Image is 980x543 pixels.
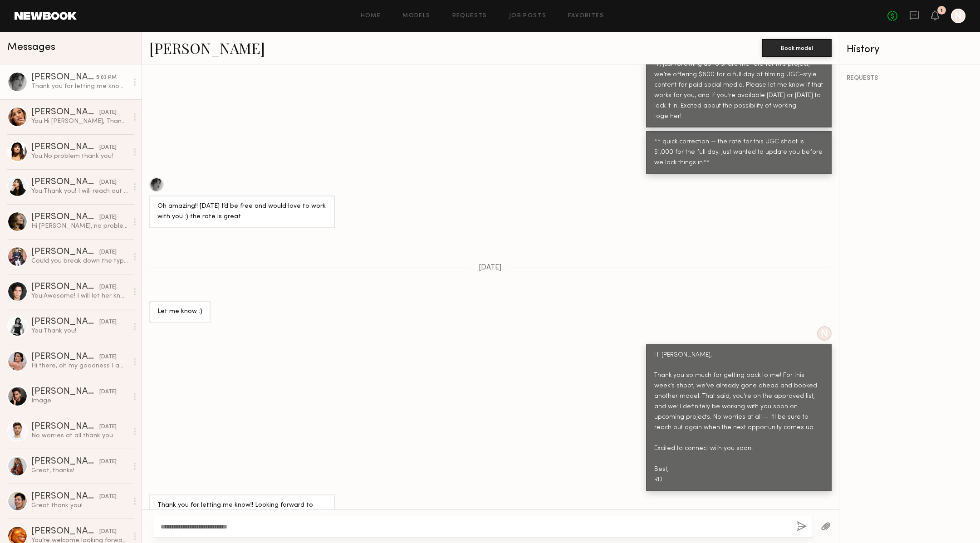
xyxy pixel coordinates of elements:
div: No worries at all thank you [31,431,128,440]
div: History [847,44,974,55]
div: Thank you for letting me know!! Looking forward to working with you in the future :) [31,82,128,91]
div: [DATE] [99,248,117,257]
a: Home [361,13,381,19]
a: Book model [762,44,832,51]
div: Great, thanks! [31,466,128,475]
div: [PERSON_NAME] [31,352,99,362]
div: [DATE] [99,318,117,327]
span: Messages [7,42,55,53]
div: You: Thank you! [31,327,128,335]
div: [DATE] [99,143,117,152]
div: [DATE] [99,528,117,536]
div: Great thank you! [31,501,128,510]
a: Requests [452,13,487,19]
span: [DATE] [479,264,502,272]
a: Favorites [568,13,604,19]
div: [PERSON_NAME] [31,492,99,501]
div: [PERSON_NAME] [31,248,99,257]
div: You: No problem thank you! [31,152,128,161]
div: Hi [PERSON_NAME], no problem [EMAIL_ADDRESS][PERSON_NAME][DOMAIN_NAME] [PHONE_NUMBER] I would rat... [31,222,128,230]
div: [DATE] [99,178,117,187]
div: [DATE] [99,213,117,222]
div: REQUESTS [847,75,974,82]
div: Could you break down the typical day rates? [31,257,128,265]
div: You: Thank you! I will reach out again soon. [31,187,128,196]
div: [DATE] [99,423,117,431]
div: Image [31,396,128,405]
div: [DATE] [99,108,117,117]
div: 5:03 PM [96,73,117,82]
a: Models [402,13,430,19]
div: Hi there, oh my goodness I am so sorry. Unfortunately I was shooting in [GEOGRAPHIC_DATA] and I c... [31,362,128,370]
div: [DATE] [99,353,117,362]
div: Oh amazing!! [DATE] I’d be free and would love to work with you :) the rate is great [157,201,327,222]
div: 1 [941,8,943,13]
div: [PERSON_NAME] [31,283,99,292]
div: [PERSON_NAME] [31,318,99,327]
a: [PERSON_NAME] [149,38,265,58]
div: Thank you for letting me know!! Looking forward to working with you in the future :) [157,500,327,521]
div: [DATE] [99,458,117,466]
div: [PERSON_NAME] [31,387,99,396]
div: [PERSON_NAME] [31,527,99,536]
div: [PERSON_NAME] [31,73,96,82]
div: [DATE] [99,493,117,501]
a: Job Posts [509,13,547,19]
a: N [951,9,965,23]
div: Hi [PERSON_NAME], Thank you so much for getting back to me! For this week’s shoot, we’ve already ... [654,350,823,485]
div: You: Awesome! I will let her know. [31,292,128,300]
div: You: Hi [PERSON_NAME], Thank you so much for your flexibility and for sharing your availability! ... [31,117,128,126]
div: [PERSON_NAME] [31,422,99,431]
div: [PERSON_NAME] [31,213,99,222]
div: ** quick correction — the rate for this UGC shoot is $1,000 for the full day. Just wanted to upda... [654,137,823,168]
div: [DATE] [99,388,117,396]
button: Book model [762,39,832,57]
div: Let me know :) [157,307,202,317]
div: [PERSON_NAME] [31,143,99,152]
div: Hi, just following up to share the rate for this project, we’re offering $800 for a full day of f... [654,59,823,122]
div: [PERSON_NAME] [31,108,99,117]
div: [PERSON_NAME] [31,457,99,466]
div: [PERSON_NAME] [31,178,99,187]
div: [DATE] [99,283,117,292]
